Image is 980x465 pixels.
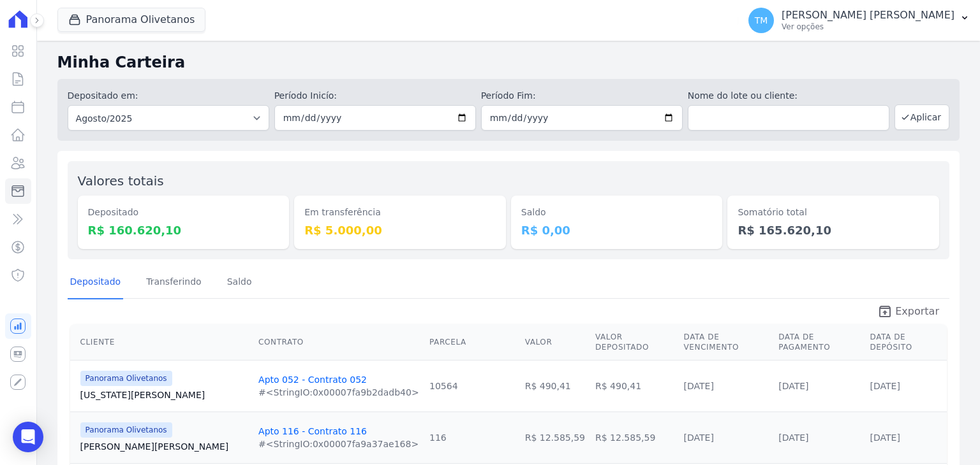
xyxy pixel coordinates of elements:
[258,438,419,450] div: #<StringIO:0x00007fa9a37ae168>
[68,90,138,101] label: Depositado em:
[782,9,954,22] p: [PERSON_NAME] [PERSON_NAME]
[773,324,865,361] th: Data de Pagamento
[424,324,520,361] th: Parcela
[80,422,172,438] span: Panorama Olivetanos
[755,16,768,25] span: TM
[274,89,476,103] label: Período Inicío:
[70,324,253,361] th: Cliente
[684,381,714,391] a: [DATE]
[738,206,929,219] dt: Somatório total
[80,389,248,401] a: [US_STATE][PERSON_NAME]
[688,89,889,103] label: Nome do lote ou cliente:
[870,433,900,443] a: [DATE]
[78,173,164,189] label: Valores totais
[778,433,808,443] a: [DATE]
[590,324,679,361] th: Valor Depositado
[870,381,900,391] a: [DATE]
[520,360,590,411] td: R$ 490,41
[865,324,947,361] th: Data de Depósito
[590,360,679,411] td: R$ 490,41
[258,426,367,436] a: Apto 116 - Contrato 116
[867,304,949,322] a: unarchive Exportar
[88,222,279,239] dd: R$ 160.620,10
[80,440,248,453] a: [PERSON_NAME][PERSON_NAME]
[57,8,206,32] button: Panorama Olivetanos
[679,324,774,361] th: Data de Vencimento
[520,411,590,463] td: R$ 12.585,59
[521,222,713,239] dd: R$ 0,00
[738,3,980,38] button: TM [PERSON_NAME] [PERSON_NAME] Ver opções
[253,324,424,361] th: Contrato
[738,222,929,239] dd: R$ 165.620,10
[258,375,367,385] a: Apto 052 - Contrato 052
[258,386,419,399] div: #<StringIO:0x00007fa9b2dadb40>
[144,266,204,299] a: Transferindo
[590,411,679,463] td: R$ 12.585,59
[895,104,949,130] button: Aplicar
[304,206,496,219] dt: Em transferência
[88,206,279,219] dt: Depositado
[304,222,496,239] dd: R$ 5.000,00
[429,381,458,391] a: 10564
[13,422,43,452] div: Open Intercom Messenger
[57,51,960,74] h2: Minha Carteira
[481,89,683,103] label: Período Fim:
[520,324,590,361] th: Valor
[68,266,124,299] a: Depositado
[521,206,713,219] dt: Saldo
[429,433,447,443] a: 116
[80,371,172,386] span: Panorama Olivetanos
[225,266,255,299] a: Saldo
[782,22,954,32] p: Ver opções
[895,304,939,319] span: Exportar
[684,433,714,443] a: [DATE]
[877,304,893,319] i: unarchive
[778,381,808,391] a: [DATE]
